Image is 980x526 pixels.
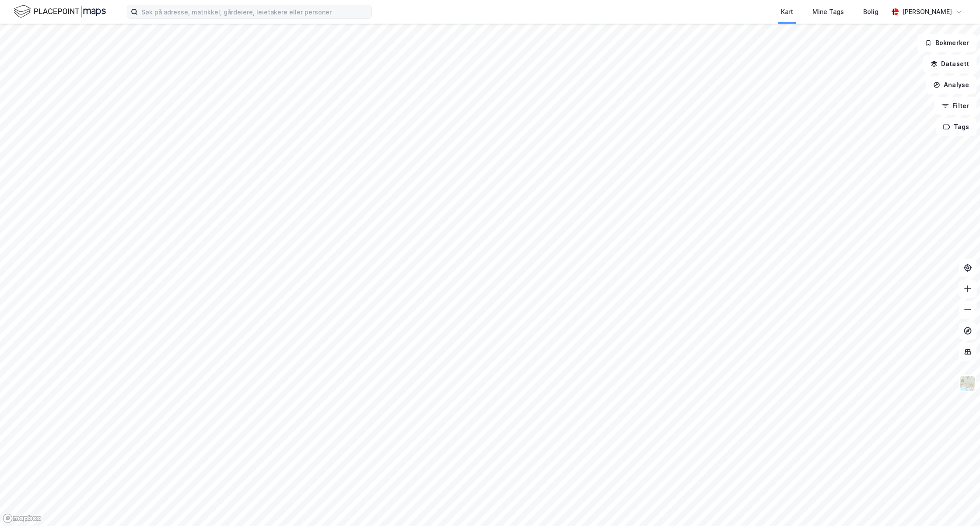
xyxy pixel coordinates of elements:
[863,7,878,17] div: Bolig
[936,484,980,526] iframe: Chat Widget
[781,7,793,17] div: Kart
[812,7,844,17] div: Mine Tags
[14,4,106,19] img: logo.f888ab2527a4732fd821a326f86c7f29.svg
[138,5,371,18] input: Søk på adresse, matrikkel, gårdeiere, leietakere eller personer
[902,7,952,17] div: [PERSON_NAME]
